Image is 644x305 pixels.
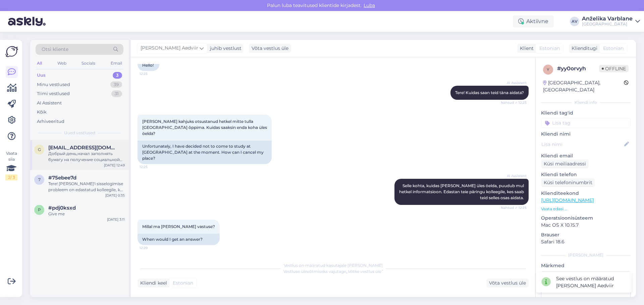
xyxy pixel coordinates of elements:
[541,206,631,212] p: Vaata edasi ...
[557,65,599,73] div: # yy0orvyh
[5,174,17,180] div: 2 / 3
[5,45,18,58] img: Askly Logo
[48,175,76,181] span: #75ebee7d
[105,193,125,198] div: [DATE] 0:35
[48,151,125,163] div: Добрый день,начал заполнять бумагу на получение социальной стипендии. При заполнении написало что...
[541,171,631,178] p: Kliendi telefon
[141,45,198,52] span: [PERSON_NAME] Aedviir
[37,72,46,79] div: Uus
[501,80,527,85] span: AI Assistent
[541,99,631,105] div: Kliendi info
[104,163,125,168] div: [DATE] 12:49
[541,231,631,238] p: Brauser
[36,59,43,68] div: All
[38,207,41,212] span: p
[284,263,383,268] span: Vestlus on määratud kasutajale [PERSON_NAME]
[603,45,624,52] span: Estonian
[501,173,527,178] span: AI Assistent
[283,269,383,274] span: Vestluse ülevõtmiseks vajutage
[37,100,62,106] div: AI Assistent
[541,141,623,148] input: Lisa nimi
[517,45,534,52] div: Klient
[346,269,383,274] i: „Võtke vestlus üle”
[38,147,41,152] span: g
[539,45,560,52] span: Estonian
[541,215,631,222] p: Operatsioonisüsteem
[501,100,527,105] span: Nähtud ✓ 12:23
[138,141,272,164] div: Unfortunately, I have decided not to come to study at [GEOGRAPHIC_DATA] at the moment. How can I ...
[547,67,549,72] span: y
[582,16,640,27] a: Anželika Varblane[GEOGRAPHIC_DATA]
[64,130,95,136] span: Uued vestlused
[541,118,631,128] input: Lisa tag
[543,79,624,93] div: [GEOGRAPHIC_DATA], [GEOGRAPHIC_DATA]
[5,150,17,180] div: Vaata siia
[582,16,633,21] div: Anželika Varblane
[541,159,589,168] div: Küsi meiliaadressi
[399,183,525,200] span: Selle kohta, kuidas [PERSON_NAME] üles öelda, puudub mul hetkel informatsioon. Edastan teie pärin...
[362,2,377,8] span: Luba
[541,109,631,117] p: Kliendi tag'id
[48,211,125,217] div: Give me
[541,178,595,187] div: Küsi telefoninumbrit
[582,21,633,27] div: [GEOGRAPHIC_DATA]
[138,234,220,245] div: When would I get an answer?
[113,72,122,79] div: 3
[142,224,215,229] span: Millal ma [PERSON_NAME] vastuse?
[541,131,631,138] p: Kliendi nimi
[140,245,165,250] span: 12:29
[48,205,76,211] span: #pdj0ksxd
[37,118,64,125] div: Arhiveeritud
[207,45,241,52] div: juhib vestlust
[48,145,118,151] span: glebkolesnik27@gmail.com
[541,222,631,229] p: Mac OS X 10.15.7
[556,275,626,289] div: See vestlus on määratud [PERSON_NAME] Aedviir
[38,177,41,182] span: 7
[455,90,524,95] span: Tere! Kuidas saan teid täna aidata?
[107,217,125,222] div: [DATE] 3:11
[486,279,529,288] div: Võta vestlus üle
[541,190,631,197] p: Klienditeekond
[109,59,123,68] div: Email
[541,262,631,269] p: Märkmed
[56,59,68,68] div: Web
[138,280,167,287] div: Kliendi keel
[569,45,597,52] div: Klienditugi
[111,90,122,97] div: 31
[80,59,97,68] div: Socials
[541,152,631,159] p: Kliendi email
[249,44,291,53] div: Võta vestlus üle
[37,109,47,116] div: Kõik
[142,119,268,136] span: [PERSON_NAME] kahjuks otsustanud hetkel mitte tulla [GEOGRAPHIC_DATA] õppima. Kuidas saaksin enda...
[140,164,165,169] span: 12:25
[37,81,70,88] div: Minu vestlused
[42,46,68,53] span: Otsi kliente
[541,238,631,245] p: Safari 18.6
[541,252,631,258] div: [PERSON_NAME]
[570,17,579,26] div: AV
[48,181,125,193] div: Tere! [PERSON_NAME]'i sisselogimise probleem on edastatud kolleegile, kes saab teid selles osas a...
[501,205,527,210] span: Nähtud ✓ 12:25
[599,65,629,72] span: Offline
[138,60,159,71] div: Hello!
[37,90,70,97] div: Tiimi vestlused
[173,280,193,287] span: Estonian
[541,197,594,203] a: [URL][DOMAIN_NAME]
[110,81,122,88] div: 39
[513,15,554,27] div: Aktiivne
[140,71,165,76] span: 12:23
